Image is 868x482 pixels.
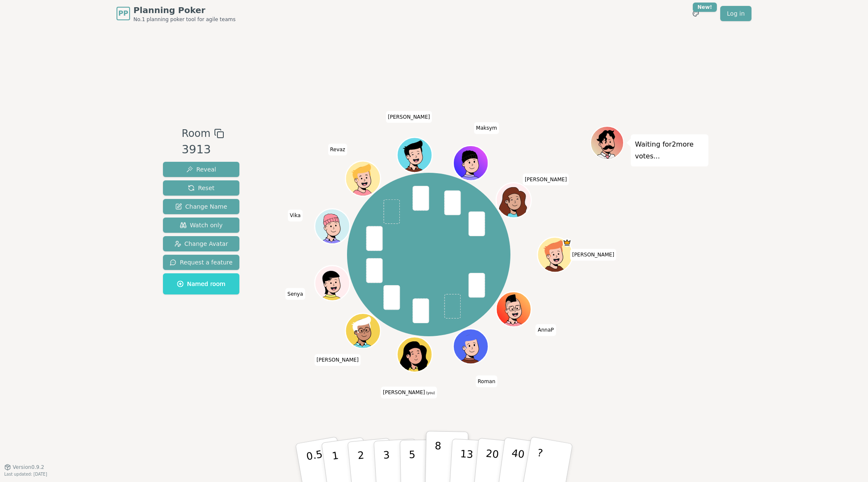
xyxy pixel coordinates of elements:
[13,464,44,471] span: Version 0.9.2
[118,8,128,19] span: PP
[163,199,239,214] button: Change Name
[163,255,239,270] button: Request a feature
[188,184,214,192] span: Reset
[163,218,239,233] button: Watch only
[474,122,499,134] span: Click to change your name
[688,6,703,21] button: New!
[562,238,571,247] span: Ira is the host
[523,173,569,185] span: Click to change your name
[475,375,497,387] span: Click to change your name
[386,111,432,123] span: Click to change your name
[163,162,239,177] button: Reveal
[398,338,431,371] button: Click to change your avatar
[425,391,435,395] span: (you)
[315,354,361,366] span: Click to change your name
[182,126,210,141] span: Room
[163,180,239,196] button: Reset
[285,288,305,300] span: Click to change your name
[328,143,347,155] span: Click to change your name
[186,165,216,174] span: Reveal
[693,3,717,12] div: New!
[635,139,704,162] p: Waiting for 2 more votes...
[177,280,225,288] span: Named room
[133,16,236,23] span: No.1 planning poker tool for agile teams
[174,240,228,248] span: Change Avatar
[381,387,437,398] span: Click to change your name
[4,464,44,471] button: Version0.9.2
[182,141,224,158] div: 3913
[288,210,303,221] span: Click to change your name
[720,6,751,21] a: Log in
[4,472,47,477] span: Last updated: [DATE]
[175,202,227,211] span: Change Name
[163,236,239,251] button: Change Avatar
[570,249,616,261] span: Click to change your name
[180,221,223,229] span: Watch only
[536,324,556,336] span: Click to change your name
[170,258,233,267] span: Request a feature
[163,273,239,294] button: Named room
[133,4,236,16] span: Planning Poker
[117,4,236,23] a: PPPlanning PokerNo.1 planning poker tool for agile teams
